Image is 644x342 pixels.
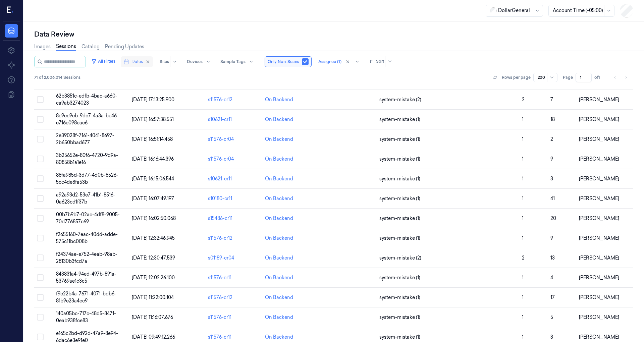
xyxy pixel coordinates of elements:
div: On Backend [265,294,293,301]
span: [DATE] 16:02:50.068 [132,215,176,221]
span: [DATE] 16:07:49.197 [132,195,174,202]
span: 843831a4-94ed-497b-891a-53769ae1c3c5 [56,271,116,284]
span: [PERSON_NAME] [579,255,619,261]
a: Images [34,43,51,50]
span: 1 [522,116,524,122]
span: of 1 [594,74,605,80]
span: system-mistake (2) [379,254,421,262]
span: 1 [522,215,524,221]
span: 2 [522,255,525,261]
a: Pending Updates [105,43,144,50]
div: On Backend [265,195,293,202]
span: [DATE] 12:32:46.945 [132,235,175,241]
span: 3b25652e-80f6-4720-9d9a-80858b1a1e16 [56,152,118,165]
button: Select row [37,156,44,162]
span: f24374ae-e752-4eab-98ab-28130b3fcd7a [56,251,117,264]
span: 62b3851c-edfb-4bac-a660-ca9ab3274023 [56,93,117,106]
div: On Backend [265,334,293,341]
span: system-mistake (1) [379,314,420,321]
span: 1 [522,275,524,281]
button: All Filters [89,56,118,67]
span: 3 [550,176,553,182]
div: s15486-cr11 [208,215,260,222]
span: system-mistake (1) [379,215,420,222]
div: s10621-cr11 [208,175,260,182]
span: 9 [550,235,553,241]
span: [DATE] 16:51:14.458 [132,136,173,142]
span: 2 [522,97,525,103]
div: s11576-cr11 [208,334,260,341]
span: [PERSON_NAME] [579,195,619,202]
span: system-mistake (1) [379,235,420,242]
span: 20 [550,215,556,221]
button: Select row [37,254,44,261]
span: 1 [522,176,524,182]
button: Select row [37,274,44,281]
span: [DATE] 11:16:07.676 [132,314,173,320]
span: 2 [550,136,553,142]
span: [PERSON_NAME] [579,116,619,122]
span: 4 [550,275,553,281]
div: Data Review [34,30,633,39]
p: Rows per page [502,74,531,80]
div: s11576-cr12 [208,96,260,103]
span: f9c22b4a-7671-4071-bdb6-81b9e23a4cc9 [56,291,116,304]
span: 71 of 2,006,014 Sessions [34,74,80,80]
div: s11576-cr04 [208,156,260,163]
div: On Backend [265,274,293,281]
div: s10621-cr11 [208,116,260,123]
span: [DATE] 16:15:06.544 [132,176,174,182]
span: 7 [550,97,553,103]
div: s11576-cr11 [208,314,260,321]
span: 1 [522,294,524,300]
span: 1 [522,314,524,320]
button: Dates [121,56,153,67]
span: [DATE] 17:13:25.900 [132,97,174,103]
span: [PERSON_NAME] [579,97,619,103]
span: [DATE] 16:57:38.551 [132,116,174,122]
span: 17 [550,294,555,300]
button: Select row [37,136,44,142]
span: 2e39028f-7161-4041-8697-2b650bbad677 [56,132,114,146]
span: system-mistake (1) [379,116,420,123]
span: system-mistake (1) [379,274,420,281]
button: Select row [37,235,44,241]
span: 3 [550,334,553,340]
span: [PERSON_NAME] [579,156,619,162]
span: 8c9ec9eb-9dc7-4a3a-be46-e716e098eae6 [56,113,119,126]
button: Select row [37,96,44,103]
span: system-mistake (2) [379,96,421,103]
span: 00b7b9b7-02ac-4df8-9005-70d776857c69 [56,212,120,225]
div: On Backend [265,96,293,103]
span: [PERSON_NAME] [579,314,619,320]
span: [PERSON_NAME] [579,334,619,340]
span: 88fa985d-3d77-4d0b-8526-5cc4de8fa53b [56,172,118,185]
button: Select row [37,175,44,182]
div: On Backend [265,116,293,123]
span: Only Non-Scans [268,59,299,65]
span: system-mistake (1) [379,156,420,163]
button: Select row [37,116,44,123]
span: system-mistake (1) [379,334,420,341]
span: 1 [522,156,524,162]
div: s01189-cr04 [208,254,260,262]
div: On Backend [265,215,293,222]
button: Select row [37,195,44,202]
span: [DATE] 09:49:12.266 [132,334,175,340]
span: [PERSON_NAME] [579,215,619,221]
div: s11576-cr12 [208,235,260,242]
button: Select row [37,334,44,340]
span: system-mistake (1) [379,175,420,182]
span: 9 [550,156,553,162]
div: s11576-cr04 [208,136,260,143]
a: Catalog [82,43,100,50]
span: 13 [550,255,555,261]
span: [DATE] 11:22:00.104 [132,294,174,300]
button: Select row [37,294,44,301]
span: system-mistake (1) [379,294,420,301]
span: [PERSON_NAME] [579,136,619,142]
span: 41 [550,195,555,202]
span: [PERSON_NAME] [579,294,619,300]
span: Dates [131,59,143,65]
span: 140a05bc-717c-48d5-8471-0eab938fce83 [56,310,116,324]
